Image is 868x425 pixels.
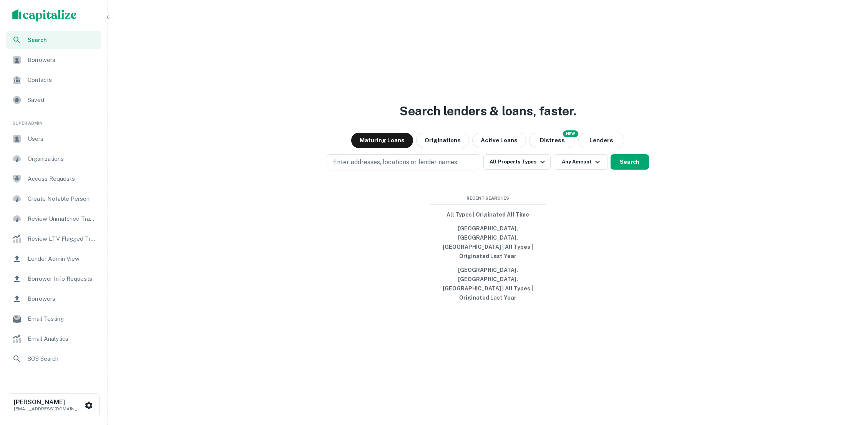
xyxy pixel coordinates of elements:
[416,133,469,148] button: Originations
[28,75,96,85] span: Contacts
[430,222,546,263] button: [GEOGRAPHIC_DATA], [GEOGRAPHIC_DATA], [GEOGRAPHIC_DATA] | All Types | Originated Last Year
[6,250,101,268] a: Lender Admin View
[483,154,550,170] button: All Property Types
[6,51,101,69] a: Borrowers
[6,31,101,49] a: Search
[6,71,101,89] a: Contacts
[430,263,546,305] button: [GEOGRAPHIC_DATA], [GEOGRAPHIC_DATA], [GEOGRAPHIC_DATA] | All Types | Originated Last Year
[28,354,96,363] span: SOS Search
[6,91,101,109] a: Saved
[6,310,101,328] a: Email Testing
[351,133,413,148] button: Maturing Loans
[28,194,96,203] span: Create Notable Person
[472,133,526,148] button: Active Loans
[28,314,96,323] span: Email Testing
[830,363,868,400] iframe: Chat Widget
[28,254,96,263] span: Lender Admin View
[430,195,546,202] span: Recent Searches
[28,134,96,143] span: Users
[6,350,101,368] a: SOS Search
[28,154,96,163] span: Organizations
[14,399,83,405] h6: [PERSON_NAME]
[12,9,77,22] img: capitalize-logo.png
[28,274,96,283] span: Borrower Info Requests
[28,95,96,105] span: Saved
[6,290,101,308] a: Borrowers
[578,133,624,148] button: Lenders
[6,230,101,248] a: Review LTV Flagged Transactions
[333,158,457,167] p: Enter addresses, locations or lender names
[28,55,96,65] span: Borrowers
[327,154,480,170] button: Enter addresses, locations or lender names
[28,334,96,343] span: Email Analytics
[6,150,101,168] a: Organizations
[6,330,101,348] a: Email Analytics
[6,210,101,228] a: Review Unmatched Transactions
[28,294,96,303] span: Borrowers
[611,154,649,170] button: Search
[28,174,96,183] span: Access Requests
[400,102,576,120] h3: Search lenders & loans, faster.
[6,190,101,208] a: Create Notable Person
[563,130,578,137] div: NEW
[6,270,101,288] a: Borrower Info Requests
[14,405,83,412] p: [EMAIL_ADDRESS][DOMAIN_NAME]
[554,154,607,170] button: Any Amount
[529,133,575,148] button: Search distressed loans with lien and other non-mortgage details.
[6,130,101,148] a: Users
[430,208,546,222] button: All Types | Originated All Time
[6,170,101,188] a: Access Requests
[28,36,96,44] span: Search
[28,214,96,223] span: Review Unmatched Transactions
[6,111,101,130] li: Super Admin
[8,393,100,417] button: [PERSON_NAME][EMAIL_ADDRESS][DOMAIN_NAME]
[28,234,96,243] span: Review LTV Flagged Transactions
